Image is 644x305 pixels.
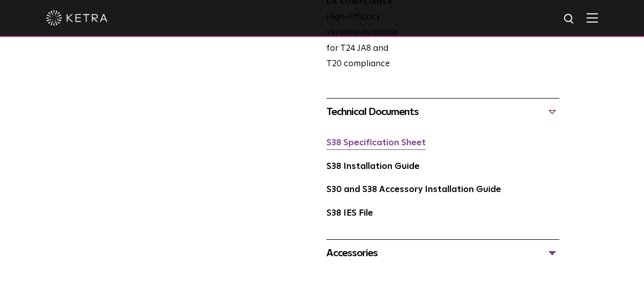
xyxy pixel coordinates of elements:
a: S38 Installation Guide [326,162,420,171]
a: S30 and S38 Accessory Installation Guide [326,185,501,194]
a: S38 Specification Sheet [326,139,426,147]
div: Technical Documents [326,104,559,120]
div: Accessories [326,245,559,261]
img: Hamburger%20Nav.svg [587,13,598,23]
img: search icon [563,13,576,26]
a: S38 IES File [326,209,373,218]
img: ketra-logo-2019-white [46,10,108,26]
